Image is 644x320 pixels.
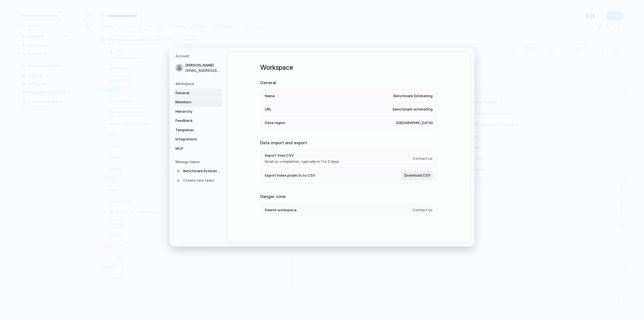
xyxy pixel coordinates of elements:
[413,156,433,161] span: Contact us
[393,107,433,112] span: benchmark-estimating
[174,126,222,135] a: Templates
[175,136,211,142] span: Integrations
[175,118,211,123] span: Feedback
[174,98,222,107] a: Members
[260,80,437,86] h2: General
[175,54,222,59] h5: Account
[174,167,222,176] a: Benchmark Estimating
[396,120,433,126] span: [GEOGRAPHIC_DATA]
[174,144,222,153] a: MCP
[185,68,221,73] span: [EMAIL_ADDRESS][DOMAIN_NAME]
[185,63,221,68] span: [PERSON_NAME]
[265,207,297,213] span: Delete workspace
[175,159,222,164] h5: Manage teams
[394,94,433,99] span: Benchmark Estimating
[175,81,222,86] h5: Workspace
[401,171,434,180] button: Download CSV
[265,120,285,126] span: Data region
[174,116,222,125] a: Feedback
[174,176,222,185] a: Create new team
[265,94,275,99] span: Name
[265,107,271,112] span: URL
[260,193,437,200] h2: Danger zone
[175,109,211,114] span: Hierarchy
[174,89,222,97] a: General
[174,61,222,75] a: [PERSON_NAME][EMAIL_ADDRESS][DOMAIN_NAME]
[175,127,211,133] span: Templates
[265,159,339,164] span: Email on completion, typically in 1 to 2 days
[175,90,211,96] span: General
[265,173,315,179] span: Export Index projects to CSV
[404,173,430,179] span: Download CSV
[260,63,437,73] h1: Workspace
[174,107,222,116] a: Hierarchy
[183,169,221,174] span: Benchmark Estimating
[413,207,433,213] span: Contact us
[260,140,437,146] h2: Data import and export
[174,135,222,144] a: Integrations
[175,146,211,151] span: MCP
[265,153,339,158] span: Import from CSV
[175,99,211,105] span: Members
[183,178,214,184] span: Create new team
